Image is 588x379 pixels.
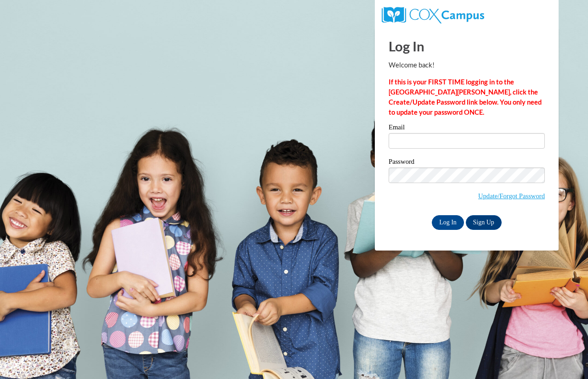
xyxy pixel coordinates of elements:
a: Update/Forgot Password [478,192,545,200]
label: Email [389,124,545,133]
p: Welcome back! [389,60,545,70]
h1: Log In [389,37,545,56]
input: Log In [432,215,464,230]
img: COX Campus [382,7,484,23]
a: COX Campus [382,11,484,18]
a: Sign Up [466,215,502,230]
strong: If this is your FIRST TIME logging in to the [GEOGRAPHIC_DATA][PERSON_NAME], click the Create/Upd... [389,78,542,116]
label: Password [389,158,545,167]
